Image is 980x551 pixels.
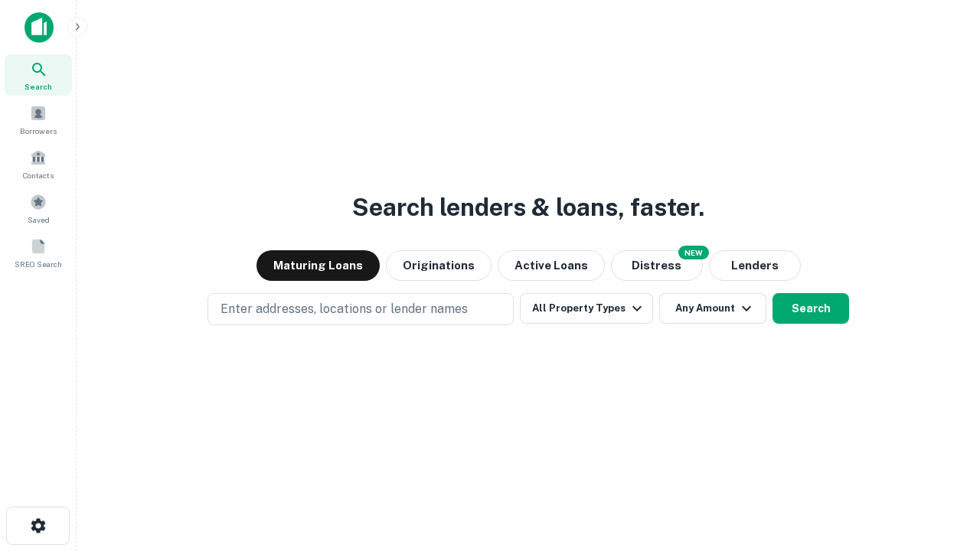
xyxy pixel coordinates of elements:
[5,99,72,140] a: Borrowers
[678,246,709,259] div: NEW
[28,214,50,226] span: Saved
[498,250,605,281] button: Active Loans
[659,293,766,324] button: Any Amount
[709,250,801,281] button: Lenders
[903,429,980,502] iframe: Chat Widget
[15,258,62,270] span: SREO Search
[5,143,72,184] a: Contacts
[256,250,380,281] button: Maturing Loans
[611,250,703,281] button: Search distressed loans with lien and other non-mortgage details.
[220,300,468,318] p: Enter addresses, locations or lender names
[386,250,492,281] button: Originations
[520,293,653,324] button: All Property Types
[207,293,514,325] button: Enter addresses, locations or lender names
[20,125,57,137] span: Borrowers
[24,80,52,93] span: Search
[24,12,54,43] img: capitalize-icon.png
[352,189,704,226] h3: Search lenders & loans, faster.
[773,293,849,324] button: Search
[5,232,72,273] a: SREO Search
[5,54,72,96] a: Search
[23,169,54,181] span: Contacts
[5,187,72,229] a: Saved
